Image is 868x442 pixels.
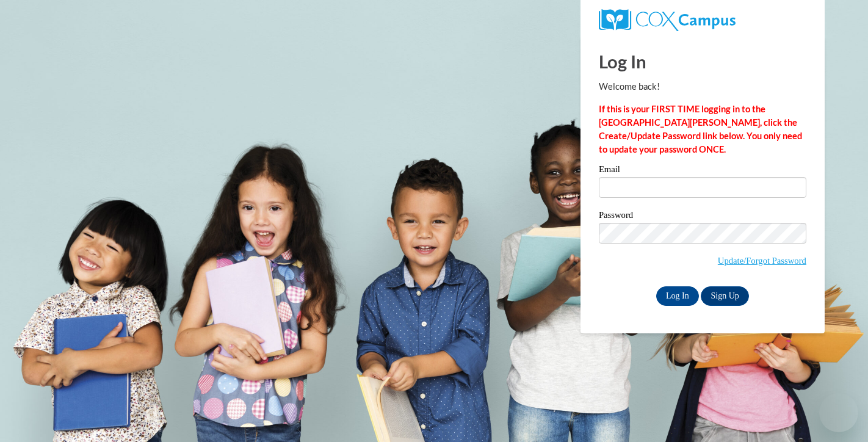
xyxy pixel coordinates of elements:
a: Sign Up [701,286,748,306]
p: Welcome back! [599,80,806,93]
img: COX Campus [599,9,736,31]
a: COX Campus [599,9,806,31]
iframe: Button to launch messaging window [819,393,858,432]
a: Update/Forgot Password [718,256,806,266]
input: Log In [656,286,699,306]
h1: Log In [599,49,806,74]
strong: If this is your FIRST TIME logging in to the [GEOGRAPHIC_DATA][PERSON_NAME], click the Create/Upd... [599,104,802,154]
label: Email [599,165,806,177]
label: Password [599,211,806,223]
